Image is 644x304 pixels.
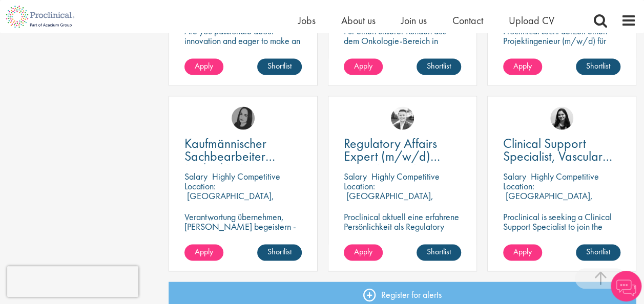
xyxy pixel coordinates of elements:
[184,190,274,211] p: [GEOGRAPHIC_DATA], [GEOGRAPHIC_DATA]
[184,170,207,182] span: Salary
[344,212,461,251] p: Proclinical aktuell eine erfahrene Persönlichkeit als Regulatory Affairs Expert (m/w/d) Enterale ...
[344,244,383,260] a: Apply
[184,212,302,251] p: Verantwortung übernehmen, [PERSON_NAME] begeistern - Kaufmännische:r Sachbearbeiter:in (m/w/d).
[503,180,534,192] span: Location:
[503,190,593,211] p: [GEOGRAPHIC_DATA], [GEOGRAPHIC_DATA]
[344,137,461,163] a: Regulatory Affairs Expert (m/w/d) Enterale Ernährung
[344,135,443,178] span: Regulatory Affairs Expert (m/w/d) Enterale Ernährung
[341,14,376,27] a: About us
[391,106,414,129] img: Lukas Eckert
[232,106,255,129] img: Anna Klemencic
[354,246,372,257] span: Apply
[184,180,216,192] span: Location:
[417,58,461,75] a: Shortlist
[503,135,612,178] span: Clinical Support Specialist, Vascular PVI
[7,266,138,297] iframe: reCAPTCHA
[257,244,302,260] a: Shortlist
[212,170,280,182] p: Highly Competitive
[184,244,223,260] a: Apply
[550,106,573,129] img: Indre Stankeviciute
[344,58,383,75] a: Apply
[298,14,316,27] a: Jobs
[257,58,302,75] a: Shortlist
[509,14,554,27] a: Upload CV
[417,244,461,260] a: Shortlist
[344,170,367,182] span: Salary
[503,212,620,270] p: Proclinical is seeking a Clinical Support Specialist to join the Vascular team in [GEOGRAPHIC_DAT...
[576,58,620,75] a: Shortlist
[344,190,433,211] p: [GEOGRAPHIC_DATA], [GEOGRAPHIC_DATA]
[195,60,213,71] span: Apply
[371,170,440,182] p: Highly Competitive
[531,170,599,182] p: Highly Competitive
[513,60,532,71] span: Apply
[354,60,372,71] span: Apply
[184,135,275,178] span: Kaufmännischer Sachbearbeiter (m/w/div.)
[503,58,542,75] a: Apply
[195,246,213,257] span: Apply
[611,271,641,301] img: Chatbot
[503,137,620,163] a: Clinical Support Specialist, Vascular PVI
[513,246,532,257] span: Apply
[184,58,223,75] a: Apply
[503,170,526,182] span: Salary
[503,244,542,260] a: Apply
[401,14,427,27] a: Join us
[452,14,483,27] a: Contact
[184,137,302,163] a: Kaufmännischer Sachbearbeiter (m/w/div.)
[576,244,620,260] a: Shortlist
[344,180,375,192] span: Location:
